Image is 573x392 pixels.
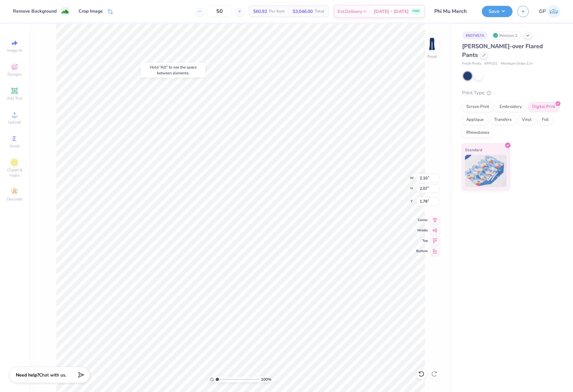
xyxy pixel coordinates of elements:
span: Greek [10,143,20,149]
div: Rhinestones [462,128,493,138]
input: – – [207,5,232,17]
div: Print Type [462,89,560,97]
span: Designs [7,72,22,77]
span: # FP101 [484,61,498,67]
span: Top [416,238,428,243]
span: Bottom [416,249,428,253]
span: 100 % [261,376,271,382]
span: Fresh Prints [462,61,481,67]
span: Standard [465,146,482,153]
input: Untitled Design [429,5,477,18]
span: Per Item [269,8,285,15]
button: Save [482,6,513,17]
span: GP [539,8,546,15]
span: Est. Delivery [338,8,362,15]
div: Embroidery [495,102,526,112]
span: $3,046.00 [293,8,313,15]
strong: Need help? [16,372,39,378]
span: Upload [8,120,21,125]
div: Digital Print [528,102,559,112]
span: Total [315,8,324,15]
span: Center [416,218,428,222]
span: Decorate [7,196,22,202]
span: Minimum Order: 12 + [501,61,533,67]
span: Clipart & logos [3,167,26,178]
span: [PERSON_NAME]-over Flared Pants [462,42,543,59]
div: Hold “Alt” to see the space between elements. [141,63,205,78]
div: Vinyl [518,115,536,125]
img: Standard [465,155,507,187]
div: Front [427,54,437,59]
img: Front [426,37,438,50]
span: FREE [413,9,419,14]
span: Image AI [7,48,22,53]
div: Screen Print [462,102,493,112]
div: # 507457A [462,31,488,39]
div: Transfers [490,115,516,125]
div: Applique [462,115,488,125]
span: [DATE] - [DATE] [374,8,409,15]
span: $60.92 [253,8,267,15]
div: Remove Background [13,8,57,15]
span: Chat with us. [39,372,66,378]
span: Add Text [7,96,22,101]
img: Germaine Penalosa [547,5,560,18]
div: Foil [538,115,553,125]
span: Middle [416,228,428,233]
div: Crop Image [79,8,103,15]
div: Revision 2 [491,31,521,39]
a: GP [539,5,560,18]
